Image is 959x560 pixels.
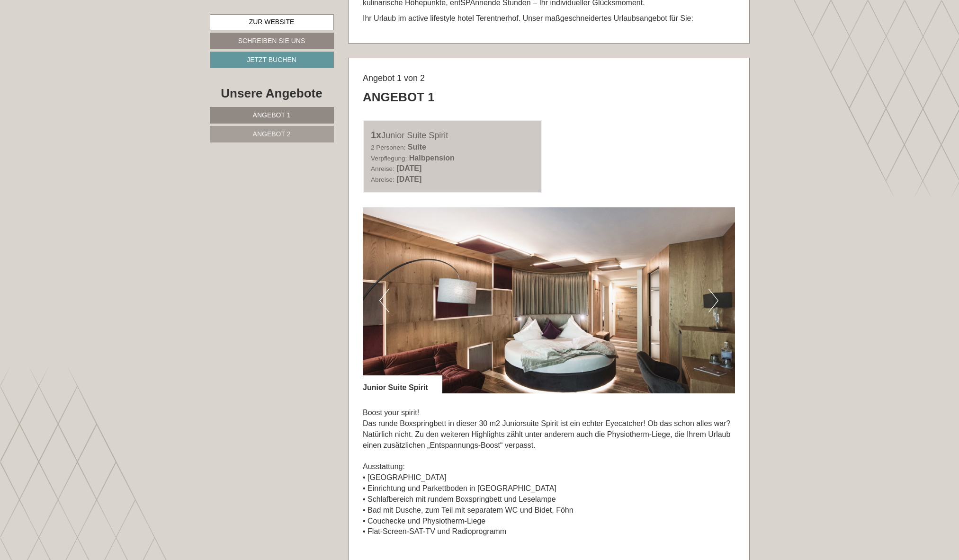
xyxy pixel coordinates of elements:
[409,154,455,162] b: Halbpension
[379,289,389,312] button: Previous
[371,130,381,140] b: 1x
[371,155,407,162] small: Verpflegung:
[371,176,394,183] small: Abreise:
[371,165,394,172] small: Anreise:
[408,143,426,151] b: Suite
[363,73,425,83] span: Angebot 1 von 2
[396,175,421,183] b: [DATE]
[210,33,334,49] a: Schreiben Sie uns
[363,375,442,393] div: Junior Suite Spirit
[371,144,405,151] small: 2 Personen:
[708,289,718,312] button: Next
[210,52,334,68] a: Jetzt buchen
[363,408,735,537] p: Boost your spirit! Das runde Boxspringbett in dieser 30 m2 Juniorsuite Spirit ist ein echter Eyec...
[210,14,334,30] a: Zur Website
[253,130,291,138] span: Angebot 2
[396,164,421,172] b: [DATE]
[253,111,291,119] span: Angebot 1
[363,207,735,393] img: image
[210,85,334,102] div: Unsere Angebote
[371,128,534,142] div: Junior Suite Spirit
[363,89,435,106] div: Angebot 1
[363,13,735,24] p: Ihr Urlaub im active lifestyle hotel Terentnerhof. Unser maßgeschneidertes Urlaubsangebot für Sie:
